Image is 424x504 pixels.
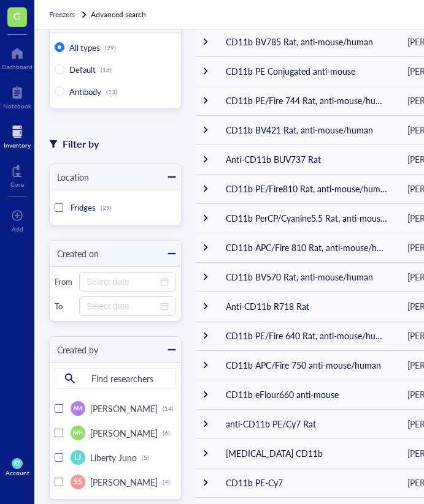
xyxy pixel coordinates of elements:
td: CD11b BV421 Rat, anti-mouse/human [216,115,398,145]
div: Created by [50,343,98,356]
div: Created on [50,247,99,260]
td: CD11b eFlour660 anti-mouse [216,380,398,409]
div: Core [10,181,24,188]
div: (13) [106,88,117,96]
td: CD11b PE-Cy7 [216,468,398,497]
div: Account [6,469,29,476]
td: [MEDICAL_DATA] CD11b [216,438,398,468]
span: [PERSON_NAME] [90,402,158,415]
span: G [13,8,21,23]
td: anti-CD11b PE/Cy7 Rat [216,409,398,438]
td: Anti-CD11b R718 Rat [216,291,398,321]
td: CD11b BV570 Rat, anti-mouse/human [216,262,398,291]
a: Freezers [49,9,88,21]
span: All types [69,42,100,53]
td: Anti-CD11b BUV737 Rat [216,145,398,174]
input: Select date [87,299,158,313]
div: Dashboard [2,63,33,70]
a: Core [10,161,24,188]
span: Default [69,64,96,75]
div: (4) [163,478,170,486]
span: [PERSON_NAME] [90,476,158,488]
td: CD11b BV785 Rat, anti-mouse/human [216,27,398,56]
input: Select date [87,275,158,288]
a: Dashboard [2,43,33,70]
div: To [55,301,74,312]
div: Add [12,225,23,233]
td: CD11b APC/Fire 810 Rat, anti-mouse/human [216,233,398,262]
div: (6) [163,429,170,437]
div: (16) [101,66,112,73]
span: Liberty Juno [90,451,137,464]
a: Advanced search [91,9,148,21]
td: CD11b PerCP/Cyanine5.5 Rat, anti-mouse/human [216,203,398,233]
div: (29) [101,204,112,211]
span: SS [74,476,82,487]
div: Filter by [63,136,99,152]
span: Antibody [69,86,101,97]
td: CD11b PE/Fire810 Rat, anti-mouse/human [216,174,398,203]
span: LJ [74,452,81,463]
span: MH [73,429,82,437]
a: Notebook [3,83,31,110]
a: Inventory [4,122,31,149]
span: Freezers [49,9,75,20]
td: CD11b PE/Fire 640 Rat, anti-mouse/human [216,321,398,350]
span: Fridges [71,201,96,213]
div: Inventory [4,141,31,149]
span: AM [73,404,82,413]
div: (14) [163,405,174,412]
td: CD11b PE Conjugated anti-mouse [216,56,398,86]
td: CD11b APC/Fire 750 anti-mouse/human [216,350,398,380]
div: From [55,276,74,287]
div: Notebook [3,102,31,110]
span: [PERSON_NAME] [90,427,158,439]
div: Location [50,170,89,184]
div: (29) [105,44,116,51]
td: CD11b PE/Fire 744 Rat, anti-mouse/human [216,86,398,115]
div: (5) [142,454,149,461]
span: RZ [14,461,20,467]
